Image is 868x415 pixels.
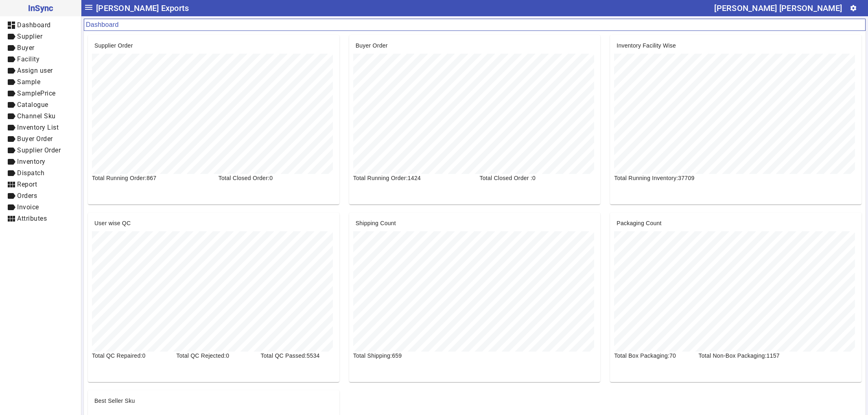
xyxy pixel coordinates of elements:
[17,146,61,154] span: Supplier Order
[609,352,693,360] div: Total Box Packaging:70
[17,158,46,165] span: Inventory
[7,214,16,224] mat-icon: view_module
[87,174,214,182] div: Total Running Order:867
[84,19,866,31] mat-card-header: Dashboard
[84,2,94,12] mat-icon: menu
[17,135,53,143] span: Buyer Order
[17,55,39,63] span: Facility
[349,213,601,227] mat-card-header: Shipping Count
[348,352,433,360] div: Total Shipping:659
[850,4,857,12] mat-icon: settings
[7,2,74,15] span: InSync
[88,390,339,405] mat-card-header: Best Seller Sku
[7,54,16,64] mat-icon: label
[17,78,40,86] span: Sample
[17,89,56,97] span: SamplePrice
[17,44,35,52] span: Buyer
[7,66,16,76] mat-icon: label
[88,213,339,227] mat-card-header: User wise QC
[17,169,44,177] span: Dispatch
[7,202,16,212] mat-icon: label
[609,174,736,182] div: Total Running Inventory:37709
[17,33,42,40] span: Supplier
[7,123,16,133] mat-icon: label
[610,35,861,50] mat-card-header: Inventory Facility Wise
[17,21,51,29] span: Dashboard
[7,157,16,167] mat-icon: label
[214,174,340,182] div: Total Closed Order:0
[7,20,16,30] mat-icon: dashboard
[17,101,48,109] span: Catalogue
[7,89,16,98] mat-icon: label
[256,352,340,360] div: Total QC Passed:5534
[17,112,56,120] span: Channel Sku
[474,174,601,182] div: Total Closed Order :0
[17,192,37,200] span: Orders
[88,35,339,50] mat-card-header: Supplier Order
[17,124,59,131] span: Inventory List
[349,35,601,50] mat-card-header: Buyer Order
[17,203,39,211] span: Invoice
[7,43,16,53] mat-icon: label
[7,134,16,144] mat-icon: label
[7,168,16,178] mat-icon: label
[348,174,475,182] div: Total Running Order:1424
[7,180,16,189] mat-icon: view_module
[610,213,861,227] mat-card-header: Packaging Count
[7,100,16,110] mat-icon: label
[87,352,171,360] div: Total QC Repaired:0
[694,352,820,360] div: Total Non-Box Packaging:1157
[171,352,256,360] div: Total QC Rejected:0
[17,215,47,222] span: Attributes
[7,191,16,201] mat-icon: label
[17,180,37,188] span: Report
[7,32,16,41] mat-icon: label
[714,2,842,15] div: [PERSON_NAME] [PERSON_NAME]
[17,67,53,74] span: Assign user
[7,77,16,87] mat-icon: label
[7,146,16,155] mat-icon: label
[7,111,16,121] mat-icon: label
[96,2,189,15] span: [PERSON_NAME] Exports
